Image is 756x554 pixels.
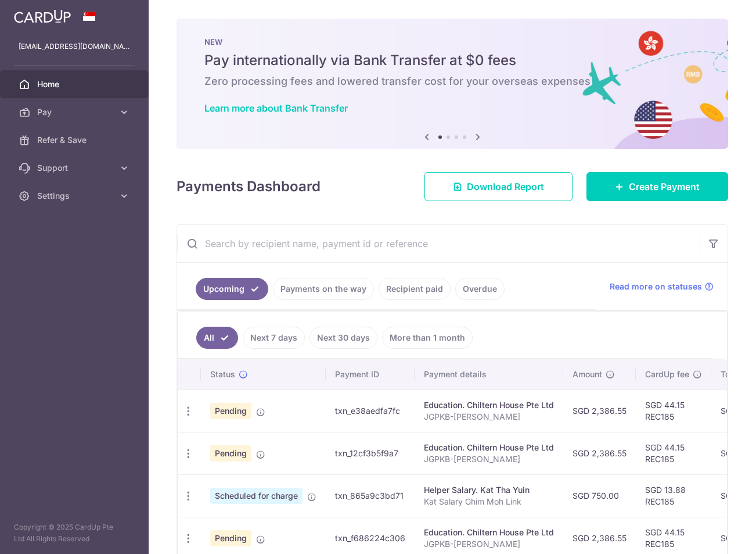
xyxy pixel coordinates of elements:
td: SGD 750.00 [563,474,636,517]
span: Amount [573,369,602,380]
img: CardUp [14,9,71,23]
span: Pay [37,106,114,118]
p: JGPKB-[PERSON_NAME] [424,411,554,423]
td: txn_12cf3b5f9a7 [326,432,415,474]
h6: Zero processing fees and lowered transfer cost for your overseas expenses [204,74,700,88]
div: Helper Salary. Kat Tha Yuin [424,484,554,496]
span: CardUp fee [645,369,689,380]
a: Overdue [455,278,505,300]
p: [EMAIL_ADDRESS][DOMAIN_NAME] [19,41,130,52]
span: Support [37,162,114,174]
h4: Payments Dashboard [177,176,321,197]
span: Scheduled for charge [210,488,303,504]
span: Read more on statuses [610,281,702,292]
p: NEW [204,37,700,47]
input: Search by recipient name, payment id or reference [177,225,700,262]
span: Create Payment [629,180,700,194]
td: SGD 2,386.55 [563,389,636,432]
span: Pending [210,403,251,419]
td: SGD 2,386.55 [563,432,636,474]
td: txn_865a9c3bd71 [326,474,415,517]
th: Payment details [415,359,563,389]
a: Create Payment [586,172,728,201]
span: Pending [210,530,251,546]
td: txn_e38aedfa7fc [326,389,415,432]
span: Status [210,369,235,380]
span: Settings [37,190,114,202]
a: Upcoming [196,278,268,300]
a: Download Report [424,172,573,201]
a: More than 1 month [382,327,473,349]
a: Payments on the way [273,278,374,300]
a: Recipient paid [379,278,451,300]
a: Next 30 days [309,327,377,349]
div: Education. Chiltern House Pte Ltd [424,527,554,538]
td: SGD 13.88 REC185 [636,474,711,517]
span: Download Report [467,180,544,194]
div: Education. Chiltern House Pte Ltd [424,442,554,453]
p: JGPKB-[PERSON_NAME] [424,538,554,550]
td: SGD 44.15 REC185 [636,432,711,474]
span: Refer & Save [37,134,114,146]
img: Bank transfer banner [177,19,728,149]
p: JGPKB-[PERSON_NAME] [424,453,554,465]
span: Pending [210,445,251,462]
a: Read more on statuses [610,281,714,292]
p: Kat Salary Ghim Moh Link [424,496,554,507]
a: Learn more about Bank Transfer [204,102,348,114]
span: Home [37,78,114,90]
a: Next 7 days [243,327,305,349]
div: Education. Chiltern House Pte Ltd [424,399,554,411]
th: Payment ID [326,359,415,389]
a: All [196,327,238,349]
td: SGD 44.15 REC185 [636,389,711,432]
h5: Pay internationally via Bank Transfer at $0 fees [204,51,700,70]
